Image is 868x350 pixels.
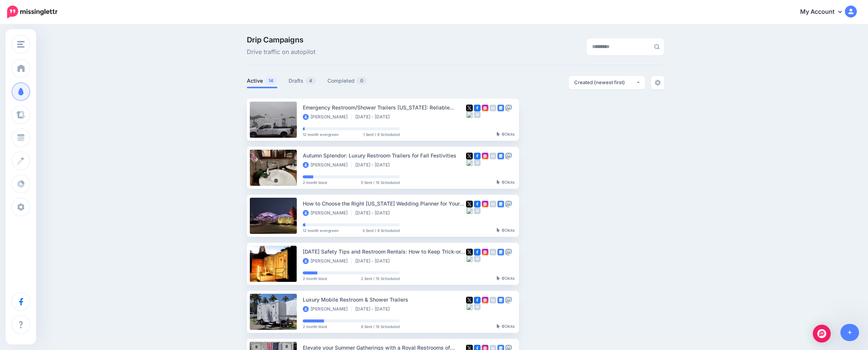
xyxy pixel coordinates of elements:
img: mastodon-grey-square.png [505,105,512,111]
div: Open Intercom Messenger [813,325,831,343]
div: Clicks [497,324,515,329]
img: facebook-square.png [474,201,481,207]
b: 0 [502,324,504,328]
img: google_business-square.png [497,249,504,255]
span: 12 month evergreen [303,229,339,232]
img: medium-grey-square.png [474,159,481,166]
img: twitter-square.png [466,249,473,255]
span: 2 month blast [303,181,327,184]
li: [PERSON_NAME] [303,258,352,264]
b: 0 [502,228,504,232]
img: linkedin-grey-square.png [490,105,496,111]
img: medium-grey-square.png [474,207,481,214]
img: bluesky-square.png [466,159,473,166]
img: twitter-square.png [466,105,473,111]
img: search-grey-6.png [654,44,660,50]
a: Drafts4 [289,76,316,85]
img: mastodon-grey-square.png [505,297,512,303]
li: [DATE] - [DATE] [355,162,393,168]
span: 1 Sent / 9 Scheduled [363,133,400,136]
img: menu.png [17,41,25,48]
span: 0 [356,77,367,84]
li: [DATE] - [DATE] [355,114,393,120]
img: twitter-square.png [466,297,473,303]
b: 0 [502,276,504,280]
img: settings-grey.png [655,80,661,86]
img: instagram-square.png [482,105,488,111]
div: Clicks [497,180,515,185]
button: Created (newest first) [569,76,645,89]
img: medium-grey-square.png [474,303,481,310]
span: Drip Campaigns [247,36,315,44]
img: linkedin-grey-square.png [490,201,496,207]
span: 8 Sent / 15 Scheduled [361,325,400,328]
li: [PERSON_NAME] [303,210,352,216]
img: bluesky-square.png [466,255,473,262]
span: 4 [305,77,316,84]
li: [PERSON_NAME] [303,162,352,168]
span: 5 Sent / 15 Scheduled [361,181,400,184]
img: pointer-grey-darker.png [497,324,500,328]
b: 0 [502,180,504,184]
div: Luxury Mobile Restroom & Shower Trailers [303,295,466,304]
span: 2 month blast [303,325,327,328]
span: 12 month evergreen [303,133,339,136]
img: linkedin-grey-square.png [490,297,496,303]
img: instagram-square.png [482,153,488,159]
a: Active14 [247,76,277,85]
span: Drive traffic on autopilot [247,47,315,57]
img: google_business-square.png [497,153,504,159]
img: google_business-square.png [497,105,504,111]
img: medium-grey-square.png [474,255,481,262]
span: 2 Sent / 15 Scheduled [361,277,400,280]
img: bluesky-square.png [466,111,473,118]
img: instagram-square.png [482,201,488,207]
img: bluesky-square.png [466,207,473,214]
div: Clicks [497,228,515,233]
img: pointer-grey-darker.png [497,132,500,136]
div: Autumn Splendor: Luxury Restroom Trailers for Fall Festivities [303,151,466,160]
img: instagram-square.png [482,249,488,255]
img: mastodon-grey-square.png [505,153,512,159]
div: Emergency Restroom/Shower Trailers [US_STATE]: Reliable Luxury Restrooms for Critical Response [303,103,466,112]
img: pointer-grey-darker.png [497,276,500,280]
span: 2 month blast [303,277,327,280]
div: How to Choose the Right [US_STATE] Wedding Planner for Your Dream Wedding [303,199,466,208]
li: [DATE] - [DATE] [355,306,393,312]
img: mastodon-grey-square.png [505,201,512,207]
li: [PERSON_NAME] [303,306,352,312]
b: 0 [502,132,504,136]
div: Clicks [497,276,515,281]
img: pointer-grey-darker.png [497,228,500,232]
img: twitter-square.png [466,201,473,207]
img: facebook-square.png [474,105,481,111]
img: google_business-square.png [497,297,504,303]
div: [DATE] Safety Tips and Restroom Rentals: How to Keep Trick-or-Treaters and Guests Safe This [DATE] [303,247,466,256]
div: Created (newest first) [574,79,636,86]
img: facebook-square.png [474,297,481,303]
img: pointer-grey-darker.png [497,180,500,184]
span: 3 Sent / 9 Scheduled [362,229,400,232]
img: google_business-square.png [497,201,504,207]
li: [DATE] - [DATE] [355,210,393,216]
img: linkedin-grey-square.png [490,249,496,255]
img: facebook-square.png [474,153,481,159]
img: bluesky-square.png [466,303,473,310]
img: mastodon-grey-square.png [505,249,512,255]
img: linkedin-grey-square.png [490,153,496,159]
a: Completed0 [327,76,367,85]
img: instagram-square.png [482,297,488,303]
img: Missinglettr [7,6,57,18]
img: facebook-square.png [474,249,481,255]
li: [DATE] - [DATE] [355,258,393,264]
img: medium-grey-square.png [474,111,481,118]
li: [PERSON_NAME] [303,114,352,120]
img: twitter-square.png [466,153,473,159]
a: My Account [793,3,857,21]
div: Clicks [497,132,515,137]
span: 14 [265,77,277,84]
